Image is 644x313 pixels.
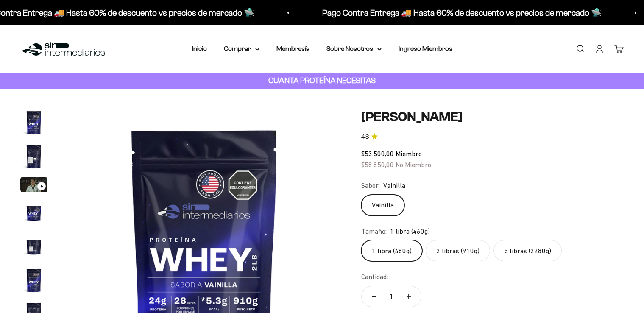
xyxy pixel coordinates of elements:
img: Proteína Whey - Vainilla [20,143,47,170]
summary: Comprar [224,43,259,54]
span: No Miembro [396,161,431,168]
button: Ir al artículo 2 [20,143,47,173]
span: Miembro [396,150,422,157]
a: Inicio [192,45,207,52]
a: Ingreso Miembros [399,45,452,52]
label: Cantidad: [361,271,388,282]
img: Proteína Whey - Vainilla [20,109,47,136]
button: Ir al artículo 4 [20,199,47,229]
button: Ir al artículo 5 [20,233,47,263]
h1: [PERSON_NAME] [361,109,624,125]
a: Membresía [276,45,309,52]
summary: Sobre Nosotros [326,43,382,54]
a: 4.84.8 de 5.0 estrellas [361,132,624,142]
span: Vainilla [383,180,405,191]
strong: CUANTA PROTEÍNA NECESITAS [268,76,376,85]
button: Ir al artículo 6 [20,267,47,296]
button: Ir al artículo 3 [20,177,47,195]
span: $53.500,00 [361,150,394,157]
span: 4.8 [361,132,369,142]
button: Ir al artículo 1 [20,109,47,139]
img: Proteína Whey - Vainilla [20,199,47,226]
legend: Sabor: [361,180,380,191]
button: Reducir cantidad [362,286,386,307]
img: Proteína Whey - Vainilla [20,233,47,260]
span: 1 libra (460g) [390,226,430,237]
span: $58.850,00 [361,161,394,168]
p: Pago Contra Entrega 🚚 Hasta 60% de descuento vs precios de mercado 🛸 [322,6,602,20]
button: Aumentar cantidad [396,286,421,307]
img: Proteína Whey - Vainilla [20,267,47,294]
legend: Tamaño: [361,226,387,237]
